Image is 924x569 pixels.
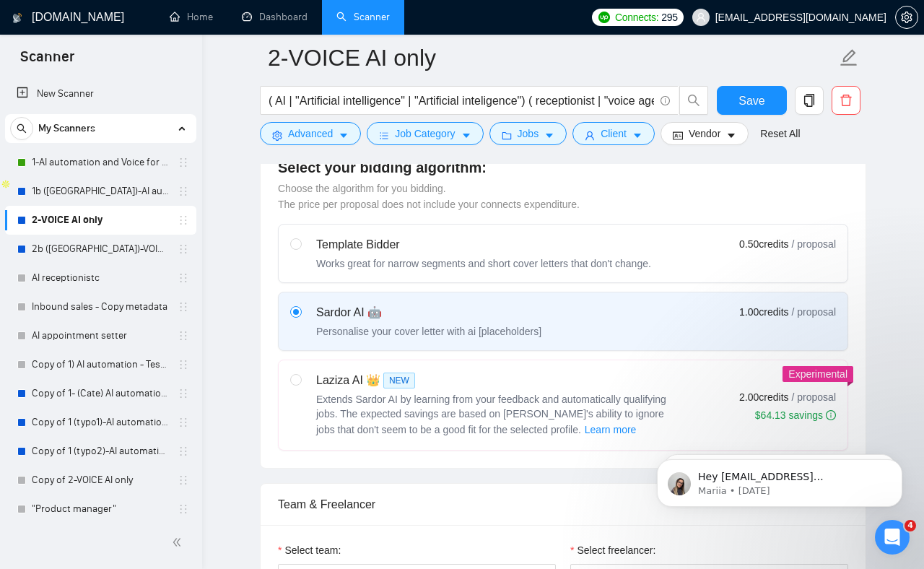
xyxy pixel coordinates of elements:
a: 1-AI automation and Voice for CRM & Booking [32,148,169,177]
span: Scanner [9,46,86,77]
span: 295 [661,9,677,25]
span: 2.00 credits [739,389,788,405]
span: idcard [673,130,683,141]
span: holder [178,243,189,255]
a: Copy of 1 (typo1)-AI automation and Voice for CRM & Booking [32,408,169,437]
button: setting [895,6,918,29]
span: caret-down [461,130,471,141]
span: Connects: [615,9,658,25]
a: dashboardDashboard [242,11,308,23]
span: My Scanners [38,114,95,143]
span: / proposal [792,305,836,319]
span: Learn more [585,422,637,438]
span: holder [178,446,189,457]
span: Hey [EMAIL_ADDRESS][DOMAIN_NAME], Looks like your Upwork agency Kiok AI ran out of connects. We r... [63,42,248,254]
label: Select team: [278,542,341,558]
a: homeHome [170,11,213,23]
span: holder [178,388,189,399]
a: 2b ([GEOGRAPHIC_DATA])-VOICE AI only [32,235,169,264]
a: AI appointment setter [32,321,169,350]
span: holder [178,186,189,197]
img: Apollo [1,179,11,189]
button: idcardVendorcaret-down [661,122,749,145]
span: info-circle [661,96,670,105]
span: 1.00 credits [739,304,788,320]
span: holder [178,301,189,313]
button: Save [717,86,787,115]
span: edit [840,48,858,67]
span: search [11,123,32,134]
a: New Scanner [17,79,185,108]
span: 4 [905,520,916,531]
span: / proposal [792,237,836,251]
button: search [679,86,708,115]
span: setting [896,12,918,23]
button: settingAdvancedcaret-down [260,122,361,145]
span: Experimental [788,368,847,380]
span: Advanced [288,126,333,142]
span: holder [178,474,189,486]
div: Sardor AI 🤖 [316,304,541,321]
span: double-left [172,535,186,550]
button: folderJobscaret-down [489,122,567,145]
a: Copy of 1) AI automation - Testing something? [32,350,169,379]
button: userClientcaret-down [572,122,655,145]
span: Client [601,126,627,142]
a: 1b ([GEOGRAPHIC_DATA])-AI automation and Voice for CRM & Booking [32,177,169,206]
a: Copy of 2-VOICE AI only [32,466,169,495]
span: setting [272,130,282,141]
span: info-circle [826,410,836,420]
button: barsJob Categorycaret-down [367,122,483,145]
iframe: Intercom live chat [875,520,910,555]
label: Select freelancer: [570,542,655,558]
span: caret-down [632,130,642,141]
span: user [585,130,595,141]
span: Job Category [395,126,455,142]
span: folder [502,130,512,141]
a: Reset All [760,126,800,142]
a: 2-VOICE AI only [32,206,169,235]
span: holder [178,157,189,168]
a: Copy of 1- (Cate) AI automation and Voice for CRM & Booking (different categories) [32,379,169,408]
div: Personalise your cover letter with ai [placeholders] [316,324,541,339]
div: Template Bidder [316,236,651,253]
button: search [10,117,33,140]
div: Laziza AI [316,372,677,389]
span: holder [178,330,189,342]
p: Message from Mariia, sent 1d ago [63,56,249,69]
span: user [696,12,706,22]
div: Works great for narrow segments and short cover letters that don't change. [316,256,651,271]
span: / proposal [792,390,836,404]
span: Extends Sardor AI by learning from your feedback and automatically qualifying jobs. The expected ... [316,394,666,435]
span: 0.50 credits [739,236,788,252]
span: holder [178,214,189,226]
span: Vendor [689,126,720,142]
span: NEW [383,373,415,388]
span: holder [178,503,189,515]
input: Search Freelance Jobs... [269,92,654,110]
span: search [680,94,707,107]
a: "Product manager" [32,495,169,524]
button: delete [832,86,860,115]
li: New Scanner [5,79,196,108]
img: logo [12,6,22,30]
div: $64.13 savings [755,408,836,422]
span: holder [178,417,189,428]
button: copy [795,86,824,115]
span: caret-down [726,130,736,141]
div: Team & Freelancer [278,484,848,525]
button: Laziza AI NEWExtends Sardor AI by learning from your feedback and automatically qualifying jobs. ... [584,421,637,438]
li: My Scanners [5,114,196,524]
span: holder [178,272,189,284]
span: delete [832,94,860,107]
span: caret-down [544,130,554,141]
span: copy [796,94,823,107]
a: searchScanner [336,11,390,23]
iframe: Intercom notifications message [635,429,924,530]
img: upwork-logo.png [598,12,610,23]
span: Jobs [518,126,539,142]
input: Scanner name... [268,40,837,76]
span: caret-down [339,130,349,141]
